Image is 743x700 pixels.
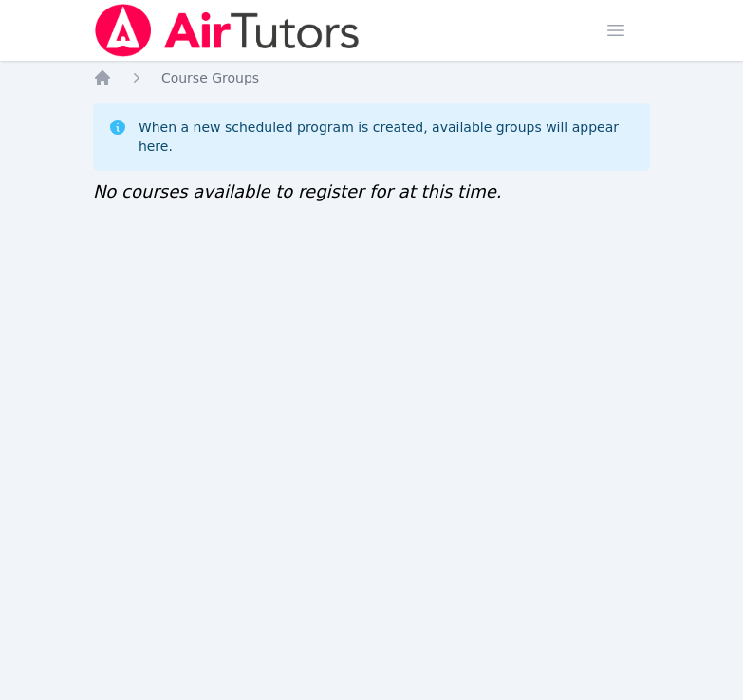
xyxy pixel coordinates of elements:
img: Air Tutors [93,4,362,57]
div: When a new scheduled program is created, available groups will appear here. [139,118,635,156]
span: Course Groups [161,70,259,85]
nav: Breadcrumb [93,68,650,87]
span: No courses available to register for at this time. [93,181,502,201]
a: Course Groups [161,68,259,87]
